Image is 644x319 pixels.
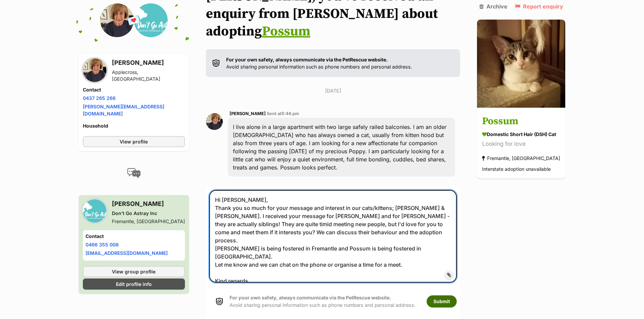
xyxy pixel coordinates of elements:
[86,250,168,256] a: [EMAIL_ADDRESS][DOMAIN_NAME]
[112,58,185,68] h3: [PERSON_NAME]
[134,3,168,37] img: Don’t Go Astray Inc profile pic
[83,104,164,116] a: [PERSON_NAME][EMAIL_ADDRESS][DOMAIN_NAME]
[86,233,182,240] h4: Contact
[228,118,455,177] div: I live alone in a large apartment with two large safely railed balconies. I am an older [DEMOGRAP...
[112,210,185,217] div: Don’t Go Astray Inc
[83,136,185,147] a: View profile
[479,3,507,9] a: Archive
[206,87,460,94] p: [DATE]
[482,131,560,138] div: Domestic Short Hair (DSH) Cat
[127,168,141,178] img: conversation-icon-4a6f8262b818ee0b60e3300018af0b2d0b884aa5de6e9bcb8d3d4eeb1a70a7c4.svg
[112,268,156,275] span: View group profile
[83,86,185,93] h4: Contact
[83,278,185,290] a: Edit profile info
[83,95,116,101] a: 0437 265 266
[515,3,563,9] a: Report enquiry
[230,111,266,116] span: [PERSON_NAME]
[226,56,412,71] p: Avoid sharing personal information such as phone numbers and personal address.
[482,140,560,149] div: Looking for love
[477,20,565,108] img: Possum
[282,111,299,116] span: 5:46 pm
[262,23,310,40] a: Possum
[267,111,299,116] span: Sent at
[482,166,551,172] span: Interstate adoption unavailable
[100,3,134,37] img: Sally Roberts profile pic
[427,295,457,308] button: Submit
[226,57,388,62] strong: For your own safety, always communicate via the PetRescue website.
[230,294,415,309] p: Avoid sharing personal information such as phone numbers and personal address.
[477,109,565,179] a: Possum Domestic Short Hair (DSH) Cat Looking for love Fremantle, [GEOGRAPHIC_DATA] Interstate ado...
[482,114,560,129] h3: Possum
[83,199,106,223] img: Don’t Go Astray Inc profile pic
[230,295,391,300] strong: For your own safety, always communicate via the PetRescue website.
[112,218,185,225] div: Fremantle, [GEOGRAPHIC_DATA]
[126,13,141,28] span: 💌
[86,242,119,247] a: 0466 355 008
[112,199,185,209] h3: [PERSON_NAME]
[482,154,560,163] div: Fremantle, [GEOGRAPHIC_DATA]
[83,266,185,277] a: View group profile
[206,113,223,130] img: Sally Roberts profile pic
[112,69,185,82] div: Applecross, [GEOGRAPHIC_DATA]
[83,123,185,129] h4: Household
[83,58,106,82] img: Sally Roberts profile pic
[116,281,152,288] span: Edit profile info
[120,138,148,145] span: View profile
